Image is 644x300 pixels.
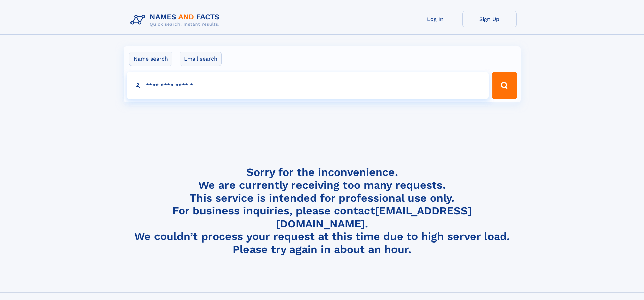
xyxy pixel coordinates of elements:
[129,52,172,66] label: Name search
[127,72,489,99] input: search input
[462,11,517,27] a: Sign Up
[408,11,462,27] a: Log In
[128,166,517,256] h4: Sorry for the inconvenience. We are currently receiving too many requests. This service is intend...
[128,11,225,29] img: Logo Names and Facts
[276,204,472,230] a: [EMAIL_ADDRESS][DOMAIN_NAME]
[492,72,517,99] button: Search Button
[180,52,222,66] label: Email search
